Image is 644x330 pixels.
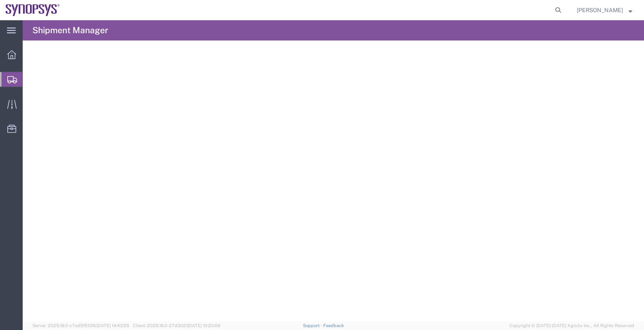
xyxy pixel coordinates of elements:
[133,323,220,328] span: Client: 2025.18.0-27d3021
[32,20,108,40] h4: Shipment Manager
[303,323,323,328] a: Support
[32,323,129,328] span: Server: 2025.18.0-c7ad5f513fb
[188,323,220,328] span: [DATE] 10:20:09
[510,322,634,329] span: Copyright © [DATE]-[DATE] Agistix Inc., All Rights Reserved
[6,4,60,16] img: logo
[323,323,344,328] a: Feedback
[576,5,633,15] button: [PERSON_NAME]
[96,323,129,328] span: [DATE] 14:43:55
[577,6,623,15] span: Kris Ford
